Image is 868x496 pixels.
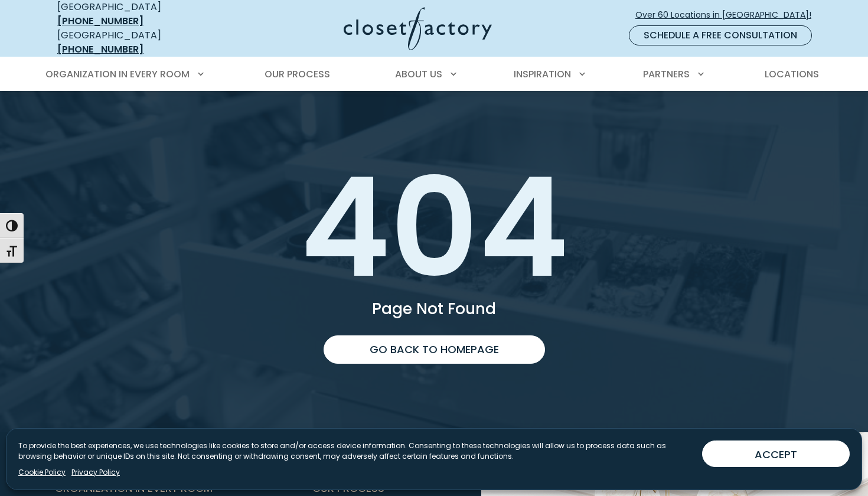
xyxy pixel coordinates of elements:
p: To provide the best experiences, we use technologies like cookies to store and/or access device i... [18,440,693,462]
p: Page Not Found [55,301,813,316]
span: Organization in Every Room [45,67,190,81]
div: [GEOGRAPHIC_DATA] [57,28,229,57]
nav: Primary Menu [37,58,831,91]
a: Privacy Policy [71,467,120,478]
button: ACCEPT [702,440,850,467]
h1: 404 [55,159,813,296]
span: About Us [395,67,442,81]
span: Partners [643,67,690,81]
a: Over 60 Locations in [GEOGRAPHIC_DATA]! [635,5,821,25]
a: [PHONE_NUMBER] [57,43,143,56]
span: Our Process [265,67,330,81]
a: Go back to homepage [324,335,545,364]
img: Closet Factory Logo [344,7,492,50]
a: Cookie Policy [18,467,66,478]
a: [PHONE_NUMBER] [57,14,143,28]
span: Over 60 Locations in [GEOGRAPHIC_DATA]! [635,9,821,21]
a: Schedule a Free Consultation [629,25,812,45]
span: Locations [765,67,819,81]
span: Inspiration [514,67,571,81]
